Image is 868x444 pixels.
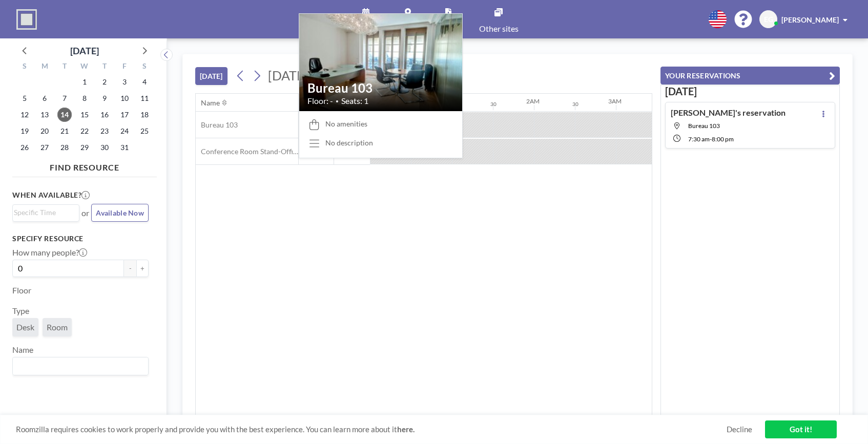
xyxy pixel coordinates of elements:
[12,285,31,295] label: Floor
[196,120,238,130] span: Bureau 103
[671,108,786,118] h4: [PERSON_NAME]'s reservation
[81,208,89,218] span: or
[307,80,454,96] h2: Bureau 103
[572,101,578,108] div: 30
[201,98,220,108] div: Name
[781,15,839,24] span: [PERSON_NAME]
[13,205,79,220] div: Search for option
[479,25,519,33] span: Other sites
[137,75,152,89] span: Saturday, October 4, 2025
[12,234,149,243] h3: Specify resource
[97,75,112,89] span: Thursday, October 2, 2025
[14,360,142,373] input: Search for option
[665,85,835,98] h3: [DATE]
[12,247,87,258] label: How many people?
[57,91,72,105] span: Tuesday, October 7, 2025
[268,68,308,83] span: [DATE]
[765,420,837,438] a: Got it!
[13,357,148,375] div: Search for option
[660,67,840,84] button: YOUR RESERVATIONS
[114,60,134,74] div: F
[16,425,727,434] span: Roomzilla requires cookies to work properly and provide you with the best experience. You can lea...
[336,98,339,104] span: •
[117,140,132,155] span: Friday, October 31, 2025
[17,91,32,105] span: Sunday, October 5, 2025
[77,75,92,89] span: Wednesday, October 1, 2025
[137,91,152,105] span: Saturday, October 11, 2025
[35,60,55,74] div: M
[17,140,32,155] span: Sunday, October 26, 2025
[117,91,132,105] span: Friday, October 10, 2025
[341,96,368,106] span: Seats: 1
[325,119,367,129] span: No amenities
[12,158,157,173] h4: FIND RESOURCE
[764,15,773,24] span: EG
[57,140,72,155] span: Tuesday, October 28, 2025
[307,96,333,106] span: Floor: -
[17,108,32,122] span: Sunday, October 12, 2025
[16,9,37,30] img: organization-logo
[57,108,72,122] span: Tuesday, October 14, 2025
[91,204,149,222] button: Available Now
[94,60,114,74] div: T
[712,135,734,143] span: 8:00 PM
[97,124,112,138] span: Thursday, October 23, 2025
[14,207,73,218] input: Search for option
[710,135,712,143] span: -
[195,67,228,85] button: [DATE]
[134,60,154,74] div: S
[16,322,34,332] span: Desk
[117,108,132,122] span: Friday, October 17, 2025
[688,122,720,130] span: Bureau 103
[727,425,752,434] a: Decline
[15,60,35,74] div: S
[608,97,622,105] div: 3AM
[526,97,540,105] div: 2AM
[17,124,32,138] span: Sunday, October 19, 2025
[325,138,373,147] div: No description
[196,147,298,156] span: Conference Room Stand-Offices
[37,91,52,105] span: Monday, October 6, 2025
[37,124,52,138] span: Monday, October 20, 2025
[75,60,95,74] div: W
[77,108,92,122] span: Wednesday, October 15, 2025
[137,108,152,122] span: Saturday, October 18, 2025
[124,260,136,277] button: -
[12,306,29,316] label: Type
[137,124,152,138] span: Saturday, October 25, 2025
[70,44,99,58] div: [DATE]
[97,108,112,122] span: Thursday, October 16, 2025
[136,260,149,277] button: +
[397,425,415,434] a: here.
[77,124,92,138] span: Wednesday, October 22, 2025
[57,124,72,138] span: Tuesday, October 21, 2025
[688,135,710,143] span: 7:30 AM
[490,101,497,108] div: 30
[96,208,144,217] span: Available Now
[117,124,132,138] span: Friday, October 24, 2025
[117,75,132,89] span: Friday, October 3, 2025
[55,60,75,74] div: T
[97,91,112,105] span: Thursday, October 9, 2025
[97,140,112,155] span: Thursday, October 30, 2025
[47,322,68,332] span: Room
[77,140,92,155] span: Wednesday, October 29, 2025
[37,108,52,122] span: Monday, October 13, 2025
[12,345,33,355] label: Name
[37,140,52,155] span: Monday, October 27, 2025
[77,91,92,105] span: Wednesday, October 8, 2025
